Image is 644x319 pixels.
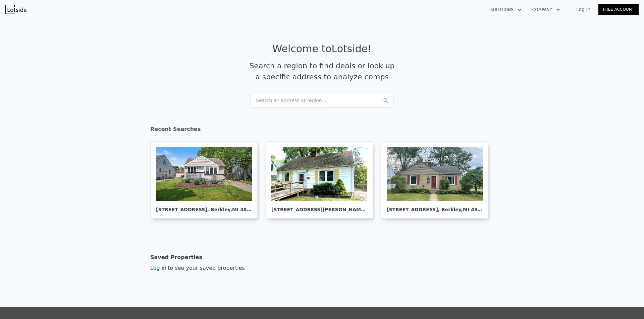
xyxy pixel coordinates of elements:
[156,201,252,213] div: [STREET_ADDRESS] , Berkley
[485,4,527,16] button: Solutions
[381,141,494,219] a: [STREET_ADDRESS], Berkley,MI 48072
[150,120,494,141] div: Recent Searches
[166,265,245,271] span: to see your saved properties
[598,4,639,15] a: Free Account
[271,201,367,213] div: [STREET_ADDRESS][PERSON_NAME] , Berkley
[527,4,566,16] button: Company
[461,207,487,212] span: , MI 48072
[150,141,263,219] a: [STREET_ADDRESS], Berkley,MI 48072
[230,207,257,212] span: , MI 48072
[150,264,245,272] div: Log in
[247,60,397,82] div: Search a region to find deals or look up a specific address to analyze comps
[568,6,598,13] a: Log In
[150,251,202,264] div: Saved Properties
[250,93,394,108] div: Search an address or region...
[266,141,378,219] a: [STREET_ADDRESS][PERSON_NAME], Berkley
[387,201,483,213] div: [STREET_ADDRESS] , Berkley
[5,5,26,14] img: Lotside
[272,43,372,55] div: Welcome to Lotside !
